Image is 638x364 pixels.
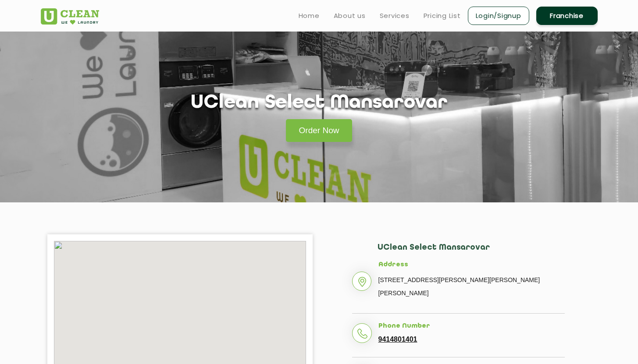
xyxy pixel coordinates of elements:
[536,7,598,25] a: Franchise
[378,322,565,330] h5: Phone Number
[191,92,448,114] h1: UClean Select Mansarovar
[41,8,99,25] img: UClean Laundry and Dry Cleaning
[380,11,410,21] a: Services
[378,336,417,343] a: 9414801401
[299,11,320,21] a: Home
[378,273,565,300] p: [STREET_ADDRESS][PERSON_NAME][PERSON_NAME][PERSON_NAME]
[424,11,461,21] a: Pricing List
[378,261,565,269] h5: Address
[378,243,565,261] h2: UClean Select Mansarovar
[468,7,529,25] a: Login/Signup
[334,11,366,21] a: About us
[286,119,353,142] a: Order Now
